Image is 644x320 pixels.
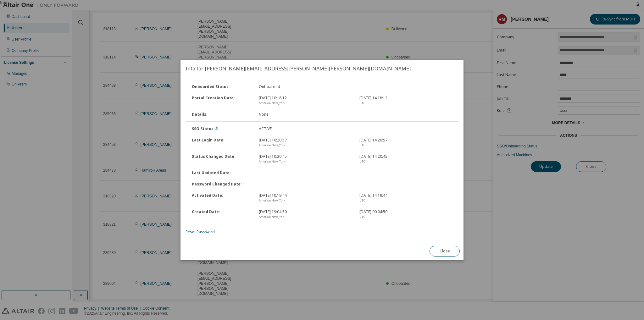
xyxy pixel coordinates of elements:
div: UTC [359,143,452,148]
div: UTC [359,101,452,106]
div: Status Changed Date : [188,154,255,164]
div: Created Date : [188,209,255,219]
button: Close [430,246,460,257]
div: [DATE] 10:20:57 [255,138,356,148]
div: America/New_York [259,101,352,106]
div: Onboarded Status : [188,84,255,89]
div: ACTIVE [255,126,356,131]
div: UTC [359,159,452,164]
div: [DATE] 10:19:44 [255,193,356,203]
div: America/New_York [259,198,352,203]
div: Activated Date : [188,193,255,203]
div: Onboarded [255,84,356,89]
div: [DATE] 10:18:12 [255,96,356,106]
div: UTC [359,198,452,203]
h2: Info for [PERSON_NAME][EMAIL_ADDRESS][PERSON_NAME][PERSON_NAME][DOMAIN_NAME] [180,60,464,77]
div: America/New_York [259,214,352,219]
div: [DATE] 19:04:50 [255,209,356,219]
div: [DATE] 14:19:44 [356,193,456,203]
div: Last Login Date : [188,138,255,148]
div: America/New_York [259,143,352,148]
div: [DATE] 14:20:57 [356,138,456,148]
div: None [255,112,356,117]
div: America/New_York [259,159,352,164]
div: [DATE] 00:04:50 [356,209,456,219]
a: Reset Password [186,229,215,234]
div: SSO Status : [188,126,255,131]
div: Portal Creation Date : [188,96,255,106]
div: Details : [188,112,255,117]
div: UTC [359,214,452,219]
div: [DATE] 14:18:12 [356,96,456,106]
div: Password Changed Date : [188,182,255,187]
div: [DATE] 14:20:45 [356,154,456,164]
div: Last Updated Date : [188,170,255,175]
div: [DATE] 10:20:45 [255,154,356,164]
